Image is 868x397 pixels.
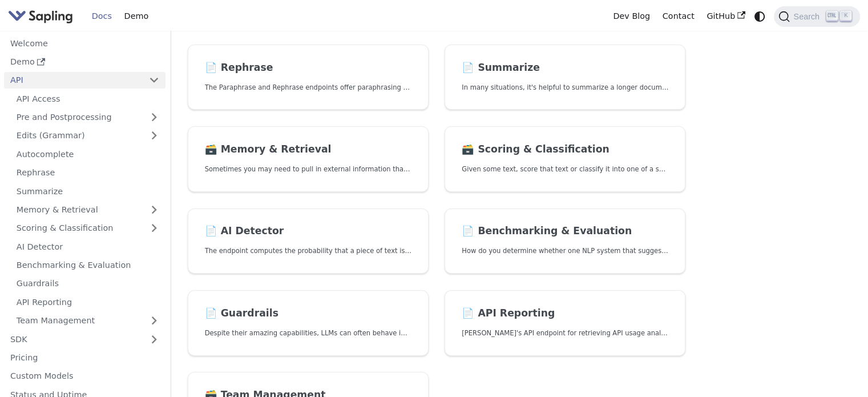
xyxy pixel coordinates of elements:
a: 📄️ GuardrailsDespite their amazing capabilities, LLMs can often behave in undesired [188,290,429,356]
a: Welcome [4,35,165,51]
a: 🗃️ Scoring & ClassificationGiven some text, score that text or classify it into one of a set of p... [445,126,685,192]
p: Despite their amazing capabilities, LLMs can often behave in undesired [205,328,411,339]
a: Edits (Grammar) [10,127,165,144]
p: The endpoint computes the probability that a piece of text is AI-generated, [205,246,411,256]
p: How do you determine whether one NLP system that suggests edits [462,246,668,256]
p: Sapling's API endpoint for retrieving API usage analytics. [462,328,668,339]
a: API [4,72,143,89]
a: API Reporting [10,294,165,310]
a: Summarize [10,183,165,199]
button: Search (Ctrl+K) [774,6,859,27]
a: Scoring & Classification [10,220,165,236]
a: Docs [86,7,118,25]
h2: Scoring & Classification [462,143,668,156]
a: Contact [656,7,701,25]
h2: API Reporting [462,307,668,320]
button: Expand sidebar category 'SDK' [143,331,165,347]
h2: Rephrase [205,62,411,74]
a: API Access [10,90,165,107]
h2: Guardrails [205,307,411,320]
p: In many situations, it's helpful to summarize a longer document into a shorter, more easily diges... [462,82,668,93]
a: GitHub [700,7,751,25]
a: 📄️ SummarizeIn many situations, it's helpful to summarize a longer document into a shorter, more ... [445,45,685,110]
kbd: K [840,11,851,21]
a: 🗃️ Memory & RetrievalSometimes you may need to pull in external information that doesn't fit in t... [188,126,429,192]
a: Pre and Postprocessing [10,109,165,126]
a: Demo [118,7,155,25]
button: Collapse sidebar category 'API' [143,72,165,89]
span: Search [790,12,826,21]
h2: Benchmarking & Evaluation [462,225,668,238]
a: Rephrase [10,165,165,181]
a: 📄️ API Reporting[PERSON_NAME]'s API endpoint for retrieving API usage analytics. [445,290,685,356]
a: SDK [4,331,143,347]
a: Memory & Retrieval [10,202,165,218]
a: Autocomplete [10,146,165,162]
img: Sapling.ai [8,8,73,25]
h2: AI Detector [205,225,411,238]
a: Custom Models [4,368,165,384]
p: Sometimes you may need to pull in external information that doesn't fit in the context size of an... [205,164,411,175]
a: Dev Blog [607,7,656,25]
a: 📄️ Benchmarking & EvaluationHow do you determine whether one NLP system that suggests edits [445,208,685,274]
a: Sapling.ai [8,8,77,25]
p: The Paraphrase and Rephrase endpoints offer paraphrasing for particular styles. [205,82,411,93]
a: 📄️ AI DetectorThe endpoint computes the probability that a piece of text is AI-generated, [188,208,429,274]
a: 📄️ RephraseThe Paraphrase and Rephrase endpoints offer paraphrasing for particular styles. [188,45,429,110]
p: Given some text, score that text or classify it into one of a set of pre-specified categories. [462,164,668,175]
a: Guardrails [10,275,165,292]
a: Pricing [4,350,165,366]
a: Team Management [10,312,165,329]
h2: Memory & Retrieval [205,143,411,156]
a: Demo [4,54,165,70]
a: Benchmarking & Evaluation [10,257,165,274]
button: Switch between dark and light mode (currently system mode) [752,8,768,25]
h2: Summarize [462,62,668,74]
a: AI Detector [10,238,165,255]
